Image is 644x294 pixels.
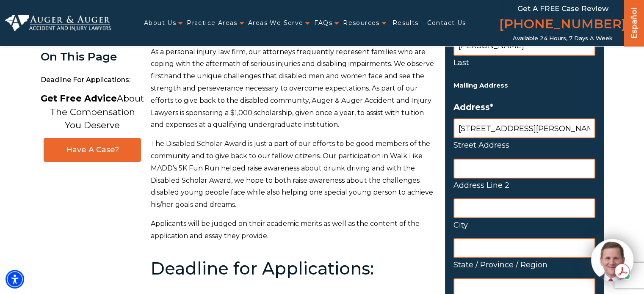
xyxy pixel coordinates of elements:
[517,4,608,13] span: Get a FREE Case Review
[151,218,435,242] p: Applicants will be judged on their academic merits as well as the content of the application and ...
[41,71,144,89] span: Deadline for Applications:
[41,92,144,132] p: About The Compensation You Deserve
[151,46,435,132] p: As a personal injury law firm, our attorneys frequently represent families who are coping with th...
[314,14,332,32] a: FAQs
[44,138,141,162] a: Have A Case?
[499,15,626,35] a: [PHONE_NUMBER]
[591,239,633,281] img: Intaker widget Avatar
[392,14,419,32] a: Results
[151,138,435,211] p: The Disabled Scholar Award is just a part of our efforts to be good members of the community and ...
[453,80,595,91] h5: Mailing Address
[41,93,117,104] strong: Get Free Advice
[453,179,595,192] label: Address Line 2
[453,258,595,272] label: State / Province / Region
[53,145,132,155] span: Have A Case?
[453,138,595,152] label: Street Address
[427,14,466,32] a: Contact Us
[513,35,613,42] span: Available 24 Hours, 7 Days a Week
[453,218,595,232] label: City
[41,51,144,63] div: On This Page
[343,14,380,32] a: Resources
[144,14,176,32] a: About Us
[248,14,304,32] a: Areas We Serve
[5,15,111,31] img: Auger & Auger Accident and Injury Lawyers Logo
[151,259,435,278] h2: Deadline for Applications:
[187,14,238,32] a: Practice Areas
[453,102,595,112] label: Address
[6,270,24,289] div: Accessibility Menu
[453,56,595,69] label: Last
